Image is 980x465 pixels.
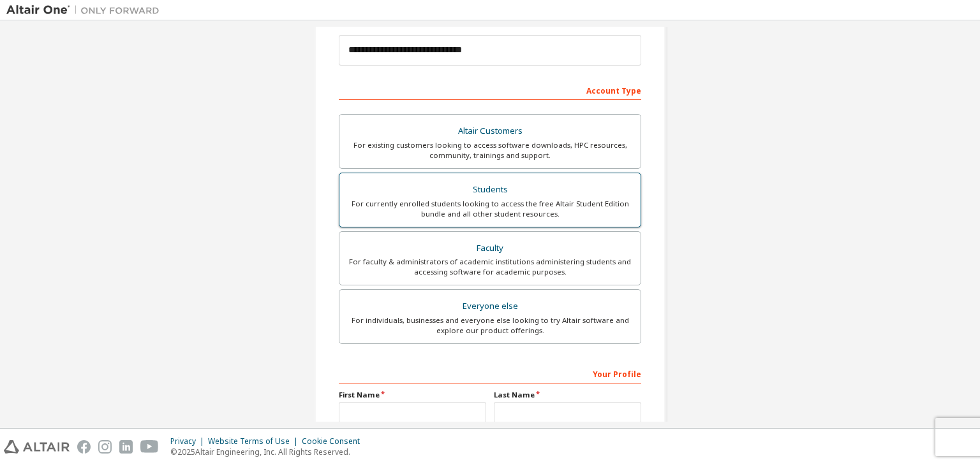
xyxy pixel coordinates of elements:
[339,80,641,100] div: Account Type
[347,140,633,161] div: For existing customers looking to access software downloads, HPC resources, community, trainings ...
[347,257,633,277] div: For faculty & administrators of academic institutions administering students and accessing softwa...
[347,122,633,140] div: Altair Customers
[347,315,633,336] div: For individuals, businesses and everyone else looking to try Altair software and explore our prod...
[347,181,633,199] div: Students
[4,440,70,454] img: altair_logo.svg
[140,440,159,454] img: youtube.svg
[208,436,302,447] div: Website Terms of Use
[494,390,641,400] label: Last Name
[119,440,133,454] img: linkedin.svg
[347,199,633,219] div: For currently enrolled students looking to access the free Altair Student Edition bundle and all ...
[302,436,367,447] div: Cookie Consent
[6,4,166,17] img: Altair One
[77,440,91,454] img: facebook.svg
[347,297,633,315] div: Everyone else
[170,436,208,447] div: Privacy
[339,390,486,400] label: First Name
[98,440,112,454] img: instagram.svg
[339,363,641,383] div: Your Profile
[347,240,633,257] div: Faculty
[170,447,367,457] p: © 2025 Altair Engineering, Inc. All Rights Reserved.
